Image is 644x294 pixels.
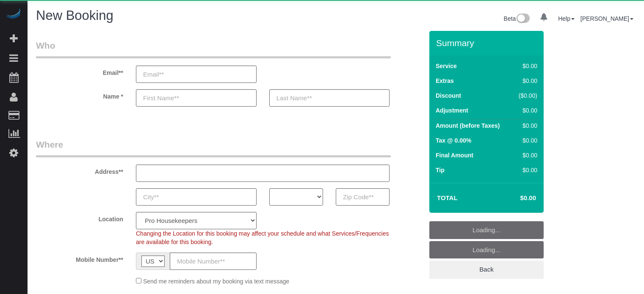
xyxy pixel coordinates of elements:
[30,89,130,101] label: Name *
[36,138,391,157] legend: Where
[36,39,391,58] legend: Who
[515,62,537,70] div: $0.00
[429,261,544,278] a: Back
[515,151,537,159] div: $0.00
[36,8,113,23] span: New Booking
[136,89,257,107] input: First Name**
[30,212,130,223] label: Location
[436,106,468,115] label: Adjustment
[515,77,537,85] div: $0.00
[516,14,530,25] img: New interface
[436,91,461,100] label: Discount
[515,136,537,145] div: $0.00
[515,166,537,174] div: $0.00
[336,188,390,206] input: Zip Code**
[436,151,473,159] label: Final Amount
[436,77,454,85] label: Extras
[30,253,130,264] label: Mobile Number**
[269,89,390,107] input: Last Name**
[436,38,539,48] h3: Summary
[436,62,457,70] label: Service
[515,106,537,115] div: $0.00
[504,15,530,22] a: Beta
[170,253,257,270] input: Mobile Number**
[436,166,445,174] label: Tip
[580,15,633,22] a: [PERSON_NAME]
[143,278,290,285] span: Send me reminders about my booking via text message
[136,230,389,245] span: Changing the Location for this booking may affect your schedule and what Services/Frequencies are...
[5,8,22,20] img: Automaid Logo
[495,195,536,202] h4: $0.00
[515,121,537,130] div: $0.00
[558,15,575,22] a: Help
[515,91,537,100] div: ($0.00)
[436,121,500,130] label: Amount (before Taxes)
[436,136,471,145] label: Tax @ 0.00%
[437,194,458,201] strong: Total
